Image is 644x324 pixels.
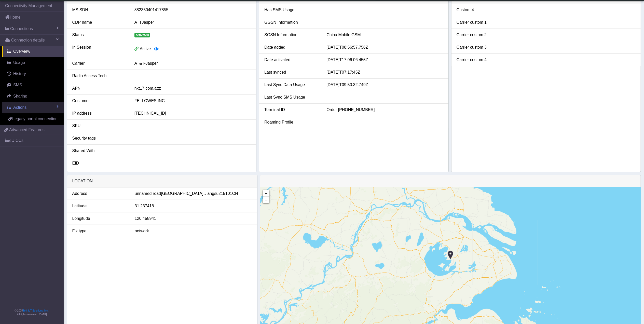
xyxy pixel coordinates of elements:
[68,148,131,154] div: Shared With
[2,102,64,113] a: Actions
[13,83,22,87] span: SMS
[261,7,323,13] div: Has SMS Usage
[131,228,256,234] div: network
[135,191,161,197] span: unnamed road
[131,98,255,104] div: FELLOWES INC
[453,44,515,50] div: Carrier custom 3
[11,37,45,43] span: Connection details
[68,110,131,116] div: IP address
[261,57,323,63] div: Date activated
[68,135,131,141] div: Security tags
[263,197,269,203] a: Zoom out
[2,79,64,91] a: SMS
[68,19,131,25] div: CDP name
[131,60,255,66] div: AT&T-Jasper
[131,85,255,91] div: nxt17.com.attz
[134,33,150,37] span: activated
[131,7,255,13] div: 882350401417855
[68,123,131,129] div: SKU
[218,191,232,197] span: 215101
[161,191,204,197] span: [GEOGRAPHIC_DATA],
[323,57,447,63] div: [DATE]T17:06:06.455Z
[151,44,162,54] button: View session details
[68,44,131,54] div: In Session
[453,57,515,63] div: Carrier custom 4
[68,228,131,234] div: Fix type
[68,203,131,209] div: Latitude
[68,32,131,38] div: Status
[13,105,26,110] span: Actions
[453,19,515,25] div: Carrier custom 1
[2,57,64,68] a: Usage
[261,69,323,75] div: Last synced
[140,47,151,51] span: Active
[263,190,269,197] a: Zoom in
[68,60,131,66] div: Carrier
[2,46,64,57] a: Overview
[12,117,58,121] span: Legacy portal connection
[261,94,323,100] div: Last Sync SMS Usage
[131,19,255,25] div: ATTJasper
[261,119,323,125] div: Roaming Profile
[67,175,257,187] div: LOCATION
[323,44,447,50] div: [DATE]T08:56:57.756Z
[13,49,30,53] span: Overview
[68,7,131,13] div: MSISDN
[261,32,323,38] div: SGSN Information
[323,107,447,113] div: Order [PHONE_NUMBER]
[131,203,256,209] div: 31.237418
[68,215,131,222] div: Longitude
[261,107,323,113] div: Terminal ID
[68,85,131,91] div: APN
[68,73,131,79] div: Radio Access Tech
[204,191,218,197] span: Jiangsu
[323,69,447,75] div: [DATE]T07:17:45Z
[323,32,447,38] div: China Mobile GSM
[453,32,515,38] div: Carrier custom 2
[131,215,256,222] div: 120.458941
[13,72,26,76] span: History
[13,60,25,65] span: Usage
[261,82,323,88] div: Last Sync Data Usage
[453,7,515,13] div: Custom 4
[23,309,48,312] a: Telit IoT Solutions, Inc.
[323,82,447,88] div: [DATE]T09:50:32.749Z
[131,110,255,116] div: [TECHNICAL_ID]
[2,68,64,79] a: History
[2,91,64,102] a: Sharing
[68,98,131,104] div: Customer
[9,127,45,133] span: Advanced Features
[10,26,33,32] span: Connections
[68,160,131,166] div: EID
[68,191,131,197] div: Address
[13,94,27,98] span: Sharing
[232,191,238,197] span: CN
[261,19,323,25] div: GGSN Information
[261,44,323,50] div: Date added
